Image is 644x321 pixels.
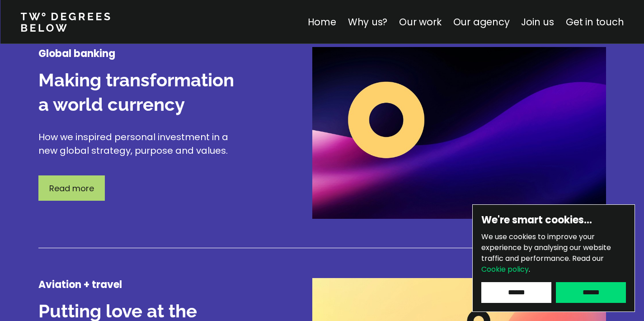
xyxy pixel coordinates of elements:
[307,15,336,28] a: Home
[38,130,246,157] p: How we inspired personal investment in a new global strategy, purpose and values.
[481,213,626,227] h6: We're smart cookies…
[38,278,246,292] h4: Aviation + travel
[481,231,626,275] p: We use cookies to improve your experience by analysing our website traffic and performance.
[38,68,246,117] h3: Making transformation a world currency
[38,47,606,274] a: Global bankingMaking transformation a world currencyHow we inspired personal investment in a new ...
[521,15,554,28] a: Join us
[348,15,387,28] a: Why us?
[453,15,509,28] a: Our agency
[49,182,94,194] p: Read more
[566,15,624,28] a: Get in touch
[399,15,441,28] a: Our work
[38,47,246,61] h4: Global banking
[481,264,529,274] a: Cookie policy
[481,253,604,274] span: Read our .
